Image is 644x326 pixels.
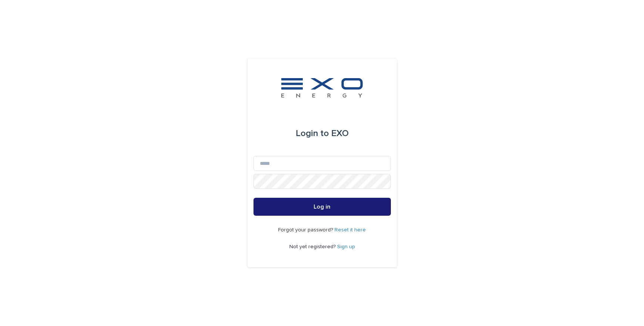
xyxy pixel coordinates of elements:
a: Reset it here [335,227,366,233]
span: Forgot your password? [278,227,335,233]
div: EXO [296,123,349,144]
span: Login to [296,129,329,138]
img: FKS5r6ZBThi8E5hshIGi [280,77,365,99]
button: Log in [253,198,391,216]
span: Not yet registered? [289,244,337,249]
a: Sign up [337,244,355,249]
span: Log in [314,204,330,210]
